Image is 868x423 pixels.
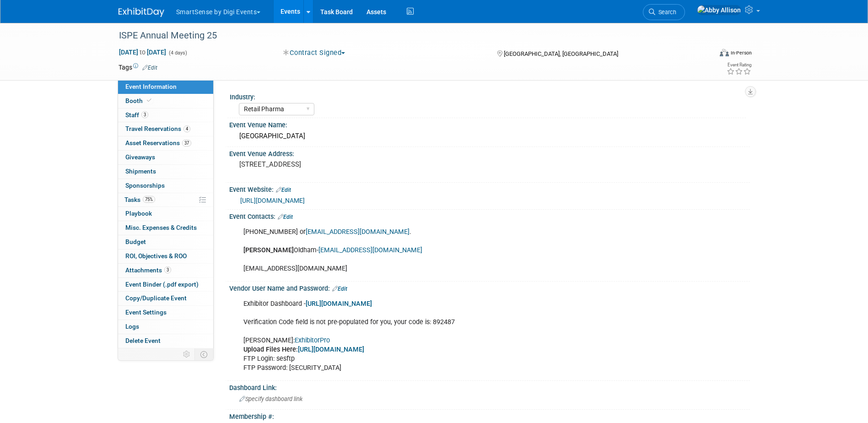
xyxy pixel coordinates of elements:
[125,224,197,231] span: Misc. Expenses & Credits
[276,187,291,193] a: Edit
[168,50,187,56] span: (4 days)
[118,278,213,292] a: Event Binder (.pdf export)
[125,111,148,119] span: Staff
[182,140,191,146] span: 37
[643,4,685,20] a: Search
[332,286,347,292] a: Edit
[229,118,750,130] div: Event Venue Name:
[118,320,213,334] a: Logs
[118,122,213,136] a: Travel Reservations4
[240,197,305,204] a: [URL][DOMAIN_NAME]
[229,282,750,293] div: Vendor User Name and Password:
[118,334,213,348] a: Delete Event
[229,210,750,222] div: Event Contacts:
[125,210,152,217] span: Playbook
[239,160,436,168] pre: [STREET_ADDRESS]
[720,49,729,56] img: Format-Inperson.png
[125,125,190,132] span: Travel Reservations
[125,168,156,175] span: Shipments
[125,139,191,146] span: Asset Reservations
[125,252,187,260] span: ROI, Objectives & ROO
[124,196,155,203] span: Tasks
[138,49,147,56] span: to
[118,235,213,249] a: Budget
[730,49,752,56] div: In-Person
[118,108,213,122] a: Staff3
[243,246,294,254] b: [PERSON_NAME]
[298,346,364,353] a: [URL][DOMAIN_NAME]
[116,27,698,44] div: ISPE Annual Meeting 25
[179,348,195,360] td: Personalize Event Tab Strip
[125,153,155,161] span: Giveaways
[183,125,190,132] span: 4
[118,80,213,94] a: Event Information
[697,5,741,15] img: Abby Allison
[306,228,410,236] a: [EMAIL_ADDRESS][DOMAIN_NAME]
[194,348,213,360] td: Toggle Event Tabs
[125,266,171,274] span: Attachments
[118,221,213,235] a: Misc. Expenses & Credits
[118,179,213,193] a: Sponsorships
[306,300,372,308] a: [URL][DOMAIN_NAME]
[119,8,164,17] img: ExhibitDay
[125,309,167,316] span: Event Settings
[229,183,750,195] div: Event Website:
[118,264,213,277] a: Attachments3
[118,306,213,320] a: Event Settings
[655,9,676,16] span: Search
[125,182,165,189] span: Sponsorships
[118,292,213,305] a: Copy/Duplicate Event
[658,48,752,61] div: Event Format
[119,63,157,72] td: Tags
[318,246,422,254] a: [EMAIL_ADDRESS][DOMAIN_NAME]
[118,136,213,150] a: Asset Reservations37
[239,396,302,402] span: Specify dashboard link
[295,336,330,344] a: ExhibitorPro
[727,63,751,67] div: Event Rating
[142,65,157,71] a: Edit
[125,281,199,288] span: Event Binder (.pdf export)
[236,129,743,143] div: [GEOGRAPHIC_DATA]
[118,193,213,207] a: Tasks75%
[118,249,213,263] a: ROI, Objectives & ROO
[237,223,649,278] div: [PHONE_NUMBER] or . Oldham- [EMAIL_ADDRESS][DOMAIN_NAME]
[164,266,171,273] span: 3
[229,147,750,158] div: Event Venue Address:
[230,90,746,102] div: Industry:
[237,295,649,378] div: Exhibitor Dashboard - Verification Code field is not pre-populated for you, your code is: 892487 ...
[118,151,213,164] a: Giveaways
[125,323,139,330] span: Logs
[147,98,151,103] i: Booth reservation complete
[125,97,153,104] span: Booth
[118,207,213,221] a: Playbook
[125,238,146,245] span: Budget
[125,83,177,90] span: Event Information
[118,165,213,179] a: Shipments
[280,48,349,58] button: Contract Signed
[229,381,750,392] div: Dashboard Link:
[118,94,213,108] a: Booth
[119,48,167,56] span: [DATE] [DATE]
[278,214,293,220] a: Edit
[243,346,298,353] b: Upload Files Here:
[504,50,618,57] span: [GEOGRAPHIC_DATA], [GEOGRAPHIC_DATA]
[125,294,187,302] span: Copy/Duplicate Event
[141,111,148,118] span: 3
[229,410,750,421] div: Membership #:
[143,196,155,203] span: 75%
[125,337,161,344] span: Delete Event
